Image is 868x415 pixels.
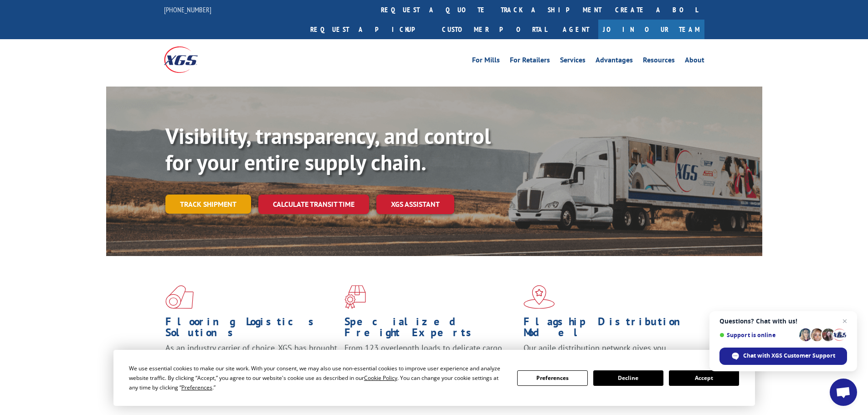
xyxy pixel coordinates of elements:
div: Open chat [830,379,857,406]
button: Preferences [517,370,587,386]
a: Agent [554,20,598,39]
span: Our agile distribution network gives you nationwide inventory management on demand. [524,343,691,364]
a: Customer Portal [435,20,554,39]
a: XGS ASSISTANT [376,195,454,214]
a: Advantages [596,56,633,67]
h1: Specialized Freight Experts [344,316,517,343]
a: Services [560,56,586,67]
a: About [685,56,704,67]
b: Visibility, transparency, and control for your entire supply chain. [165,122,491,176]
span: Support is online [719,332,796,338]
div: Chat with XGS Customer Support [719,348,847,365]
span: Chat with XGS Customer Support [743,352,835,360]
button: Decline [593,370,663,386]
p: From 123 overlength loads to delicate cargo, our experienced staff knows the best way to move you... [344,343,517,383]
span: Preferences [181,384,212,391]
img: xgs-icon-total-supply-chain-intelligence-red [165,285,194,309]
div: Cookie Consent Prompt [113,350,755,406]
h1: Flagship Distribution Model [524,316,696,343]
a: Track shipment [165,195,251,214]
div: We use essential cookies to make our site work. With your consent, we may also use non-essential ... [129,364,506,392]
img: xgs-icon-focused-on-flooring-red [344,285,366,309]
span: As an industry carrier of choice, XGS has brought innovation and dedication to flooring logistics... [165,343,337,375]
button: Accept [669,370,739,386]
span: Cookie Policy [364,374,397,382]
img: xgs-icon-flagship-distribution-model-red [524,285,555,309]
span: Close chat [839,316,850,327]
a: For Mills [472,56,500,67]
a: Join Our Team [598,20,704,39]
h1: Flooring Logistics Solutions [165,316,338,343]
a: Request a pickup [303,20,435,39]
a: [PHONE_NUMBER] [164,5,211,14]
a: Calculate transit time [258,195,369,214]
span: Questions? Chat with us! [719,318,847,325]
a: For Retailers [510,56,550,67]
a: Resources [643,56,675,67]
